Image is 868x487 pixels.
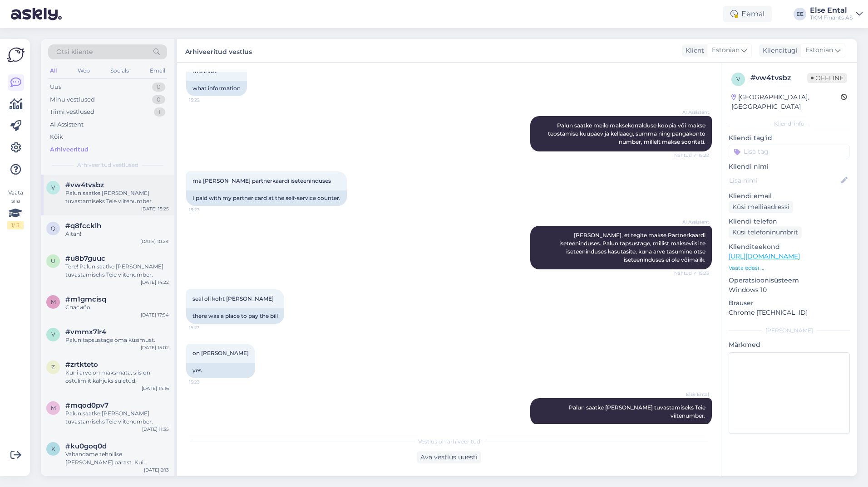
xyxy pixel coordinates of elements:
span: Vestlus on arhiveeritud [418,438,480,446]
span: 15:23 [189,379,223,385]
div: [DATE] 14:22 [141,279,169,286]
div: Kuni arve on maksmata, siis on ostulimiit kahjuks suletud. [65,369,169,385]
div: Aitäh! [65,230,169,238]
span: Palun saatke [PERSON_NAME] tuvastamiseks Teie viitenumber. [569,404,707,419]
div: [DATE] 11:35 [142,426,169,433]
span: m [51,298,56,305]
span: Nähtud ✓ 15:22 [674,152,709,159]
p: Windows 10 [729,285,850,295]
span: v [51,184,55,191]
img: Askly Logo [7,46,25,63]
div: yes [186,363,255,378]
span: v [736,76,740,83]
div: Minu vestlused [50,95,95,104]
p: Kliendi telefon [729,217,850,226]
p: Brauser [729,298,850,308]
span: #q8fccklh [65,222,101,230]
div: Tere! Palun saatke [PERSON_NAME] tuvastamiseks Teie viitenumber. [65,263,169,279]
div: Klient [682,46,704,55]
div: [DATE] 15:02 [141,344,169,351]
span: Offline [807,73,847,83]
p: Klienditeekond [729,242,850,252]
span: #vmmx7lr4 [65,328,106,336]
div: what information [186,81,247,96]
p: Kliendi tag'id [729,133,850,143]
div: there was a place to pay the bill [186,308,284,324]
div: Arhiveeritud [50,145,89,154]
input: Lisa tag [729,145,850,158]
span: Palun saatke meile maksekorralduse koopia või makse teostamise kuupäev ja kellaaeg, summa ning pa... [548,122,707,145]
label: Arhiveeritud vestlus [185,44,252,57]
p: Vaata edasi ... [729,264,850,272]
span: z [51,364,55,370]
p: Operatsioonisüsteem [729,276,850,285]
div: 0 [152,95,165,104]
div: Uus [50,83,61,92]
div: Küsi telefoninumbrit [729,226,802,239]
a: [URL][DOMAIN_NAME] [729,252,800,260]
span: #u8b7guuc [65,254,105,263]
div: All [48,65,59,77]
div: 1 / 3 [7,221,24,229]
div: Eemal [723,6,772,22]
div: AI Assistent [50,120,84,129]
span: ma [PERSON_NAME] partnerkaardi iseteeninduses [192,177,331,184]
span: m [51,404,56,411]
span: 15:23 [189,206,223,213]
div: [DATE] 17:54 [141,312,169,318]
div: Else Ental [810,7,853,14]
span: AI Assistent [675,219,709,225]
div: # vw4tvsbz [750,73,807,83]
div: [DATE] 10:24 [140,238,169,245]
span: Estonian [805,45,833,55]
span: Estonian [712,45,740,55]
div: [DATE] 9:13 [144,467,169,473]
div: [GEOGRAPHIC_DATA], [GEOGRAPHIC_DATA] [731,93,841,112]
div: Ava vestlus uuesti [417,451,481,463]
div: Palun täpsustage oma küsimust. [65,336,169,344]
div: 1 [154,107,165,117]
div: Küsi meiliaadressi [729,201,793,213]
div: I paid with my partner card at the self-service counter. [186,190,347,206]
span: v [51,331,55,338]
div: Kõik [50,132,63,141]
span: on [PERSON_NAME] [192,350,249,356]
div: Palun saatke [PERSON_NAME] tuvastamiseks Teie viitenumber. [65,189,169,205]
div: Спасибо [65,303,169,312]
span: Nähtud ✓ 15:23 [674,270,709,277]
p: Kliendi email [729,191,850,201]
span: #mqod0pv7 [65,401,108,409]
div: Tiimi vestlused [50,107,94,117]
input: Lisa nimi [729,175,839,185]
span: #zrtkteto [65,360,98,369]
div: [DATE] 15:25 [141,205,169,212]
div: Kliendi info [729,120,850,128]
div: Palun saatke [PERSON_NAME] tuvastamiseks Teie viitenumber. [65,409,169,426]
span: Otsi kliente [56,47,93,57]
span: AI Assistent [675,109,709,116]
div: Vabandame tehnilise [PERSON_NAME] pärast. Kui võimalik, proovige kasutada teist seadet või teist ... [65,450,169,467]
p: Kliendi nimi [729,162,850,171]
p: Märkmed [729,340,850,350]
span: [PERSON_NAME], et tegite makse Partnerkaardi iseteeninduses. Palun täpsustage, millist makseviisi... [559,232,707,263]
span: u [51,258,55,264]
div: [DATE] 14:16 [142,385,169,392]
span: 15:22 [189,97,223,103]
span: k [51,445,55,452]
div: Vaata siia [7,189,24,229]
div: Socials [108,65,131,77]
div: Email [148,65,167,77]
span: #m1gmcisq [65,295,106,303]
div: Web [76,65,92,77]
div: EE [794,8,806,20]
span: Arhiveeritud vestlused [77,161,138,169]
div: 0 [152,83,165,92]
p: Chrome [TECHNICAL_ID] [729,308,850,317]
span: 15:23 [189,324,223,331]
span: q [51,225,55,232]
div: [PERSON_NAME] [729,326,850,335]
a: Else EntalTKM Finants AS [810,7,863,21]
span: seal oli koht [PERSON_NAME] [192,295,274,302]
div: TKM Finants AS [810,14,853,21]
div: Klienditugi [759,46,798,55]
